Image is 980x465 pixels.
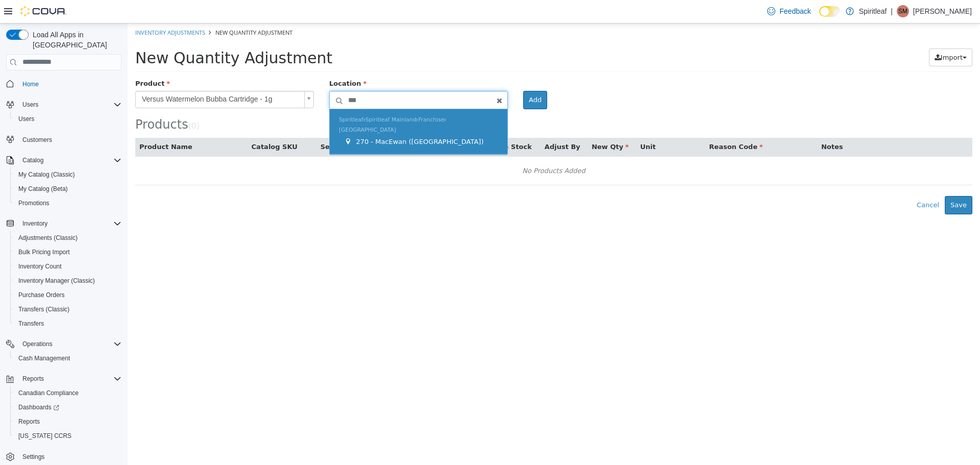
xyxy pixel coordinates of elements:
[2,77,126,91] button: Home
[783,173,817,191] button: Cancel
[10,288,126,302] button: Purchase Orders
[88,5,165,13] span: New Quantity Adjustment
[18,99,42,111] button: Users
[18,217,52,230] button: Inventory
[18,277,95,285] span: Inventory Manager (Classic)
[18,403,59,411] span: Dashboards
[64,98,69,107] span: 0
[14,275,99,287] a: Inventory Manager (Classic)
[18,199,50,207] span: Promotions
[14,352,121,364] span: Cash Management
[29,30,121,50] span: Load All Apps in [GEOGRAPHIC_DATA]
[819,17,820,17] span: Dark Mode
[897,5,909,17] div: Shelby M
[763,1,815,21] a: Feedback
[14,430,76,442] a: [US_STATE] CCRS
[10,182,126,196] button: My Catalog (Beta)
[10,386,126,400] button: Canadian Compliance
[14,260,121,273] span: Inventory Count
[14,260,66,273] a: Inventory Count
[10,274,126,288] button: Inventory Manager (Classic)
[14,140,838,155] div: No Products Added
[14,387,121,399] span: Canadian Compliance
[14,168,121,181] span: My Catalog (Classic)
[20,6,66,16] img: Cova
[18,338,57,350] button: Operations
[512,118,530,129] button: Unit
[14,303,121,315] span: Transfers (Classic)
[10,259,126,274] button: Inventory Count
[694,118,717,129] button: Notes
[18,234,78,242] span: Adjustments (Classic)
[22,375,44,383] span: Reports
[18,134,56,146] a: Customers
[18,248,70,256] span: Bulk Pricing Import
[14,415,44,428] a: Reports
[779,6,811,16] span: Feedback
[2,449,126,464] button: Settings
[18,115,34,123] span: Users
[14,183,121,195] span: My Catalog (Beta)
[18,185,68,193] span: My Catalog (Beta)
[18,154,47,166] button: Catalog
[18,432,71,440] span: [US_STATE] CCRS
[2,97,126,112] button: Users
[18,451,48,463] a: Settings
[14,401,121,413] span: Dashboards
[18,320,44,328] span: Transfers
[14,197,121,209] span: Promotions
[10,245,126,259] button: Bulk Pricing Import
[8,26,205,43] span: New Quantity Adjustment
[8,67,186,85] a: Versus Watermelon Bubba Cartridge - 1g
[18,389,79,397] span: Canadian Compliance
[22,156,43,164] span: Catalog
[10,316,126,331] button: Transfers
[14,303,73,315] a: Transfers (Classic)
[14,246,121,258] span: Bulk Pricing Import
[813,30,835,38] span: Import
[8,5,78,13] a: Inventory Adjustments
[10,167,126,182] button: My Catalog (Classic)
[22,340,53,348] span: Operations
[14,289,69,301] a: Purchase Orders
[817,173,845,191] button: Save
[18,154,121,166] span: Catalog
[8,68,173,84] span: Versus Watermelon Bubba Cartridge - 1g
[2,337,126,351] button: Operations
[202,56,239,64] span: Location
[8,56,42,64] span: Product
[18,373,121,385] span: Reports
[10,400,126,414] a: Dashboards
[464,119,501,127] span: New Qty
[18,78,43,90] a: Home
[898,5,908,17] span: SM
[18,373,48,385] button: Reports
[10,351,126,365] button: Cash Management
[2,216,126,231] button: Inventory
[10,302,126,316] button: Transfers (Classic)
[10,231,126,245] button: Adjustments (Classic)
[913,5,972,17] p: [PERSON_NAME]
[10,429,126,443] button: [US_STATE] CCRS
[18,450,121,463] span: Settings
[124,118,172,129] button: Catalog SKU
[18,217,121,230] span: Inventory
[819,6,841,17] input: Dark Mode
[18,262,62,271] span: Inventory Count
[14,289,121,301] span: Purchase Orders
[22,101,38,109] span: Users
[61,98,72,107] small: ( )
[14,387,83,399] a: Canadian Compliance
[14,317,48,330] a: Transfers
[18,78,121,90] span: Home
[14,430,121,442] span: Washington CCRS
[417,118,455,129] button: Adjust By
[10,112,126,126] button: Users
[2,132,126,147] button: Customers
[228,114,356,122] span: 270 - MacEwan ([GEOGRAPHIC_DATA])
[22,136,52,144] span: Customers
[14,232,82,244] a: Adjustments (Classic)
[14,168,79,181] a: My Catalog (Classic)
[193,118,287,129] button: Serial / Package Number
[581,119,635,127] span: Reason Code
